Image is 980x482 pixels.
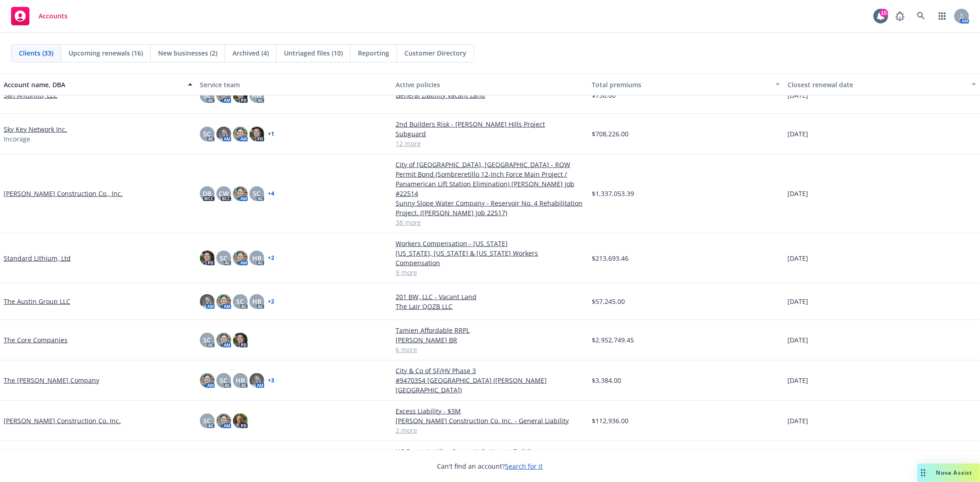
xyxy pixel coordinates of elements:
img: photo [249,373,264,388]
div: Drag to move [918,464,929,482]
img: photo [216,294,231,309]
span: SC [203,129,211,139]
span: [DATE] [787,416,808,426]
span: [DATE] [787,297,808,306]
img: photo [249,127,264,141]
img: photo [200,373,215,388]
span: [DATE] [787,376,808,385]
span: $708,226.00 [592,129,629,139]
span: Customer Directory [404,48,466,58]
a: Search [912,7,930,25]
span: [DATE] [787,253,808,263]
span: [DATE] [787,129,808,139]
span: New businesses (2) [158,48,217,58]
button: Service team [196,73,392,95]
span: SC [220,253,227,263]
a: 201 BW, LLC - Vacant Land [396,292,584,302]
span: SC [220,376,227,385]
span: SC [253,189,261,198]
a: + 4 [268,191,274,196]
a: The [PERSON_NAME] Company [4,376,99,385]
a: + 3 [268,378,274,383]
a: 6 more [396,345,584,354]
a: Switch app [933,7,952,25]
a: 2 more [396,426,584,435]
div: Closest renewal date [787,80,966,90]
span: Untriaged files (10) [284,48,343,58]
a: 38 more [396,218,584,227]
a: The Lair QOZB LLC [396,302,584,311]
span: Clients (33) [19,48,53,58]
img: photo [216,127,231,141]
a: Excess Liability - $3M [396,406,584,416]
button: Nova Assist [918,464,980,482]
span: DB [203,189,211,198]
div: Total premiums [592,80,770,90]
a: 2nd Builders Risk - [PERSON_NAME] Hills Project [396,119,584,129]
span: Accounts [39,12,68,20]
a: + 1 [268,131,274,137]
a: [US_STATE], [US_STATE] & [US_STATE] Workers Compensation [396,248,584,268]
a: + 2 [268,255,274,261]
a: Standard Lithium, Ltd [4,253,71,263]
img: photo [233,251,248,265]
span: Upcoming renewals (16) [68,48,143,58]
a: UC Fountain Alley Owner LLC - Vacant Building [396,447,584,456]
a: [PERSON_NAME] BR [396,335,584,345]
button: Active policies [392,73,588,95]
a: Tamien Affordable RRPL [396,325,584,335]
span: $3,384.00 [592,376,621,385]
a: Sky Key Network Inc. [4,124,67,134]
a: Accounts [7,3,71,29]
a: The Austin Group LLC [4,297,70,306]
span: Incorage [4,134,30,144]
span: HB [236,376,245,385]
span: [DATE] [787,189,808,198]
span: [DATE] [787,335,808,345]
a: City & Co of SF/HV Phase 3 [396,366,584,376]
a: Subguard [396,129,584,139]
img: photo [216,414,231,428]
img: photo [233,127,248,141]
button: Total premiums [588,73,784,95]
span: Nova Assist [936,469,973,476]
a: [PERSON_NAME] Construction Co. Inc. [4,416,121,426]
a: + 2 [268,299,274,304]
span: $1,337,053.39 [592,189,634,198]
img: photo [233,186,248,201]
span: CW [219,189,229,198]
a: Report a Bug [891,7,909,25]
img: photo [216,333,231,347]
span: HB [252,253,261,263]
button: Closest renewal date [784,73,980,95]
span: Can't find an account? [437,461,543,471]
a: Sunny Slope Water Company - Reservoir No. 4 Rehabilitation Project. ([PERSON_NAME] Job 22517) [396,198,584,218]
a: [PERSON_NAME] Construction Co., Inc. [4,189,123,198]
a: 12 more [396,139,584,148]
span: $213,693.46 [592,253,629,263]
a: 9 more [396,268,584,277]
a: The Core Companies [4,335,68,345]
a: [PERSON_NAME] Construction Co. Inc. - General Liability [396,416,584,426]
div: Account name, DBA [4,80,182,90]
div: 15 [880,9,888,17]
img: photo [200,294,215,309]
span: $2,952,749.45 [592,335,634,345]
img: photo [233,414,248,428]
span: SC [236,297,244,306]
a: Workers Compensation - [US_STATE] [396,239,584,248]
a: #9470354 [GEOGRAPHIC_DATA] ([PERSON_NAME][GEOGRAPHIC_DATA]) [396,376,584,395]
span: Reporting [358,48,389,58]
span: $57,245.00 [592,297,625,306]
img: photo [200,251,215,265]
span: SC [203,416,211,426]
div: Service team [200,80,389,90]
span: $112,936.00 [592,416,629,426]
